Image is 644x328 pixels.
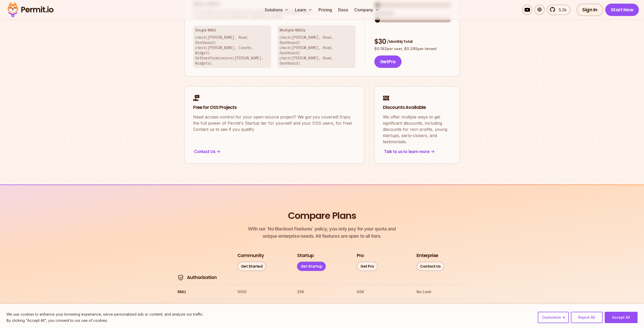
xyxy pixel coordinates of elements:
th: MAU [177,288,228,296]
a: Docs [336,5,350,15]
p: check([PERSON_NAME], Read, Dashboard) check([PERSON_NAME], Read, Dashboard) check([PERSON_NAME], ... [279,35,353,66]
a: Sign In [577,4,603,16]
h3: Single MAU [195,28,269,33]
h3: Startup [297,252,314,259]
p: unique enterprise needs. All features are open to all tiers. [248,225,396,240]
button: Solutions [263,5,291,15]
span: -> [216,148,220,155]
a: Get Pro [357,262,378,271]
h3: Community [237,252,264,259]
button: Company [352,5,381,15]
a: Free for OSS ProjectsNeed access-control for your open-source project? We got you covered! Enjoy ... [184,86,365,164]
h2: Discounts Available [383,104,451,111]
a: 5.3k [547,5,570,15]
th: 1000 [237,288,287,296]
a: Contact Us [416,262,444,271]
h3: Enterprise [416,252,438,259]
h4: Authorization [187,274,217,281]
th: No Limit [416,303,467,311]
a: Start Now [605,4,639,16]
p: $ 0.192 per user, $ 0.295 per tenant [374,46,451,51]
button: GetPro [374,55,401,68]
a: Get Startup [297,262,326,271]
h2: Free for OSS Projects [193,104,356,111]
a: Get Started [237,262,266,271]
th: 100 [297,303,347,311]
div: Talk to us to learn more [383,148,451,155]
h2: Compare Plans [288,209,356,222]
p: By clicking "Accept All", you consent to our use of cookies. [6,317,203,324]
img: Authorization [178,275,184,281]
button: Reject All [571,312,603,323]
p: We use cookies to enhance your browsing experience, serve personalized ads or content, and analyz... [6,311,203,317]
div: $ 30 [374,37,451,46]
th: 20K [357,303,407,311]
th: 20 [237,303,287,311]
a: Discounts AvailableWe offer multiple ways to get significant discounts, including discounts for n... [374,86,460,164]
p: check([PERSON_NAME], Read, Dashboard) check([PERSON_NAME], Create, Widget) GetUserPermissions([PE... [195,35,269,66]
img: Permit logo [5,1,56,19]
th: No Limit [416,288,467,296]
button: Tenants [178,304,200,310]
button: Learn [293,5,314,15]
span: 5.3k [556,7,567,13]
h3: Pro [357,252,364,259]
span: With our `No Blackout Features` policy, you only pay for your quota and [248,225,396,233]
span: -> [431,148,435,155]
button: Customize [538,312,569,323]
h3: Multiple MAUs [279,28,353,33]
th: 50K [357,288,407,296]
div: Contact Us [193,148,356,155]
th: 25K [297,288,347,296]
p: We offer multiple ways to get significant discounts, including discounts for non-profits, young s... [383,114,451,145]
span: / Monthly Total [387,39,412,44]
a: Pricing [316,5,334,15]
button: Accept All [605,312,638,323]
p: Need access-control for your open-source project? We got you covered! Enjoy the full power of Per... [193,114,356,132]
